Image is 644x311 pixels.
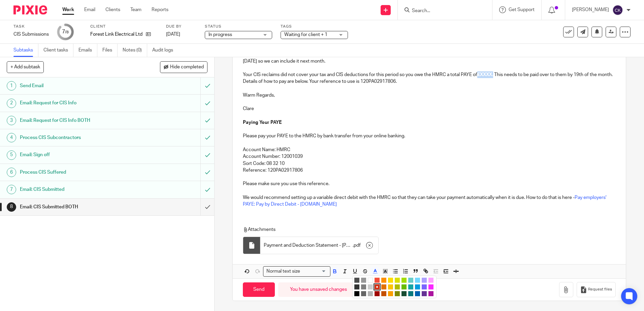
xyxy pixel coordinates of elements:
[361,284,366,289] li: color:#808080
[401,284,407,289] li: color:#68BC00
[7,99,16,108] div: 2
[170,65,204,70] span: Hide completed
[20,184,136,195] h1: Email: CIS Submitted
[152,6,168,13] a: Reports
[354,284,359,289] li: color:#333333
[243,194,615,208] p: We would recommend setting up a variable direct debit with the HMRC so that they can take your pa...
[278,282,359,297] div: You have unsaved changes
[375,284,380,289] li: color:#D33115
[368,278,373,283] li: color:#FFFFFF
[354,291,359,296] li: color:#000000
[422,284,427,289] li: color:#7B64FF
[375,278,380,283] li: color:#F44E3B
[84,6,95,13] a: Email
[260,237,378,254] div: .
[105,6,120,13] a: Clients
[509,7,535,12] span: Get Support
[265,268,301,275] span: Normal text size
[428,291,433,296] li: color:#AB149E
[422,278,427,283] li: color:#AEA1FF
[243,160,615,167] p: Sort Code: 08 32 10
[388,278,393,283] li: color:#FCDC00
[352,276,437,298] div: Compact color picker
[243,153,615,160] p: Account Number: 12001039
[612,5,623,15] img: svg%3E
[20,150,136,160] h1: Email: Sign off
[166,24,196,29] label: Due by
[408,284,413,289] li: color:#16A5A5
[243,71,615,85] p: Your CIS reclaims did not cover your tax and CIS deductions for this period so you owe the HMRC a...
[281,24,348,29] label: Tags
[20,133,136,143] h1: Process CIS Subcontractors
[243,146,615,153] p: Account Name: HMRC
[264,242,353,249] span: Payment and Deduction Statement - [PERSON_NAME] Electrical Installation Services - Month Ending [...
[354,242,361,249] span: pdf
[78,44,97,57] a: Emails
[20,167,136,177] h1: Process CIS Suffered
[243,105,615,112] p: Clare
[243,167,615,174] p: Reference: 120PA02917806
[13,31,49,38] div: CIS Submissions
[408,291,413,296] li: color:#0C797D
[205,24,272,29] label: Status
[395,278,400,283] li: color:#DBDF00
[7,202,16,212] div: 8
[166,32,180,37] span: [DATE]
[408,278,413,283] li: color:#68CCCA
[302,268,326,275] input: Search for option
[588,287,612,292] span: Request files
[388,284,393,289] li: color:#FCC400
[160,61,207,73] button: Hide completed
[243,180,615,187] p: Please make sure you use this reference.
[20,81,136,91] h1: Send Email
[243,120,282,125] strong: Paying Your PAYE
[388,291,393,296] li: color:#FB9E00
[368,291,373,296] li: color:#B3B3B3
[422,291,427,296] li: color:#653294
[415,284,420,289] li: color:#009CE0
[415,278,420,283] li: color:#73D8FF
[130,6,141,13] a: Team
[477,72,493,77] span: £XXXX.
[7,185,16,194] div: 7
[381,291,386,296] li: color:#C45100
[7,116,16,125] div: 3
[401,278,407,283] li: color:#A4DD00
[428,278,433,283] li: color:#FDA1FF
[62,28,69,36] div: 7
[243,226,603,233] p: Attachments
[43,44,73,57] a: Client tasks
[7,81,16,91] div: 1
[354,278,359,283] li: color:#4D4D4D
[243,133,615,139] p: Please pay your PAYE to the HMRC by bank transfer from your online banking.
[381,284,386,289] li: color:#E27300
[415,291,420,296] li: color:#0062B1
[361,291,366,296] li: color:#666666
[395,284,400,289] li: color:#B0BC00
[401,291,407,296] li: color:#194D33
[123,44,147,57] a: Notes (0)
[20,202,136,212] h1: Email: CIS Submitted BOTH
[152,44,178,57] a: Audit logs
[7,133,16,142] div: 4
[7,168,16,177] div: 6
[90,24,158,29] label: Client
[243,282,275,297] input: Send
[13,5,47,14] img: Pixie
[7,61,44,73] button: + Add subtask
[577,282,616,297] button: Request files
[243,51,615,65] p: We have also reclaimed CIS suffered for you by [PERSON_NAME], Dorset Solar and [GEOGRAPHIC_DATA]....
[102,44,118,57] a: Files
[20,115,136,126] h1: Email: Request for CIS Info BOTH
[428,284,433,289] li: color:#FA28FF
[13,24,49,29] label: Task
[284,32,327,37] span: Waiting for client + 1
[361,278,366,283] li: color:#999999
[368,284,373,289] li: color:#CCCCCC
[90,31,142,38] p: Forest Link Electrical Ltd
[375,291,380,296] li: color:#9F0500
[572,6,609,13] p: [PERSON_NAME]
[20,98,136,108] h1: Email: Request for CIS Info
[7,150,16,160] div: 5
